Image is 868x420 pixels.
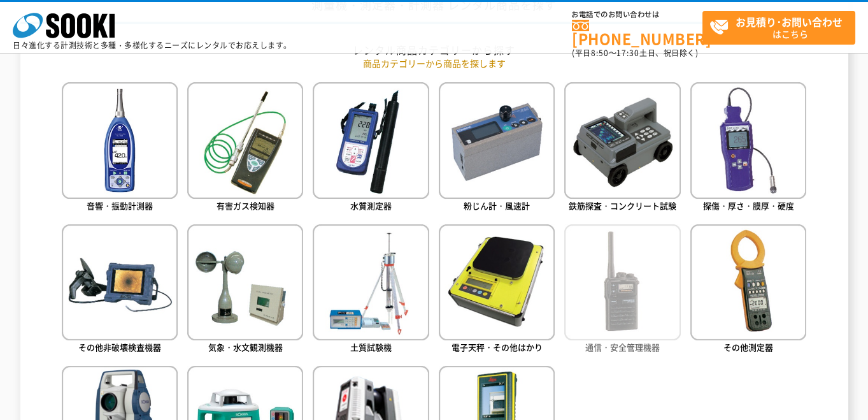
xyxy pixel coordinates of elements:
img: 粉じん計・風速計 [439,82,555,198]
a: 電子天秤・その他はかり [439,224,555,356]
a: 鉄筋探査・コンクリート試験 [564,82,680,214]
a: 探傷・厚さ・膜厚・硬度 [690,82,806,214]
span: 気象・水文観測機器 [208,341,283,353]
a: 気象・水文観測機器 [187,224,303,356]
img: 通信・安全管理機器 [564,224,680,340]
span: その他非破壊検査機器 [78,341,161,353]
img: 土質試験機 [313,224,429,340]
img: 音響・振動計測器 [62,82,178,198]
span: 水質測定器 [350,199,392,212]
span: その他測定器 [723,341,773,353]
img: 探傷・厚さ・膜厚・硬度 [690,82,806,198]
img: 水質測定器 [313,82,429,198]
span: (平日 ～ 土日、祝日除く) [572,47,698,59]
span: お電話でのお問い合わせは [572,11,702,18]
img: 鉄筋探査・コンクリート試験 [564,82,680,198]
p: 日々進化する計測技術と多種・多様化するニーズにレンタルでお応えします。 [13,41,292,49]
a: 通信・安全管理機器 [564,224,680,356]
span: はこちら [709,11,855,43]
a: 有害ガス検知器 [187,82,303,214]
strong: お見積り･お問い合わせ [736,14,843,29]
a: [PHONE_NUMBER] [572,20,702,46]
span: 探傷・厚さ・膜厚・硬度 [703,199,794,212]
img: その他測定器 [690,224,806,340]
p: 商品カテゴリーから商品を探します [62,57,807,70]
img: 有害ガス検知器 [187,82,303,198]
span: 17:30 [616,47,639,59]
span: 鉄筋探査・コンクリート試験 [569,199,676,212]
img: 気象・水文観測機器 [187,224,303,340]
a: 粉じん計・風速計 [439,82,555,214]
span: 粉じん計・風速計 [464,199,530,212]
img: その他非破壊検査機器 [62,224,178,340]
span: 通信・安全管理機器 [585,341,660,353]
span: 有害ガス検知器 [217,199,274,212]
a: お見積り･お問い合わせはこちら [702,11,855,45]
img: 電子天秤・その他はかり [439,224,555,340]
span: 土質試験機 [350,341,392,353]
span: 8:50 [591,47,609,59]
a: 音響・振動計測器 [62,82,178,214]
span: 電子天秤・その他はかり [452,341,543,353]
a: その他非破壊検査機器 [62,224,178,356]
span: 音響・振動計測器 [87,199,153,212]
a: 水質測定器 [313,82,429,214]
a: その他測定器 [690,224,806,356]
a: 土質試験機 [313,224,429,356]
